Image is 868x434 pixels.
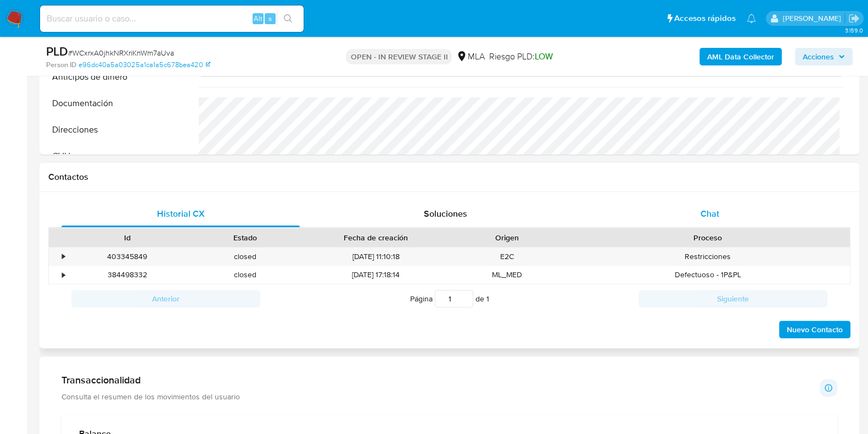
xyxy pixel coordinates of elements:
[566,266,850,284] div: Defectuoso - 1P&PL
[157,207,205,220] span: Historial CX
[48,172,850,183] h1: Contactos
[424,207,467,220] span: Soluciones
[639,290,827,307] button: Siguiente
[410,290,489,307] span: Página de
[46,60,76,70] b: Person ID
[782,13,844,24] p: florencia.lera@mercadolibre.com
[803,48,834,65] span: Acciones
[448,266,566,284] div: ML_MED
[534,50,552,63] span: LOW
[254,13,262,24] span: Alt
[186,266,304,284] div: closed
[79,60,210,70] a: e96dc40a5a03025a1ca1a5c678bea420
[62,270,65,280] div: •
[747,14,756,23] a: Notificaciones
[779,321,850,338] button: Nuevo Contacto
[71,290,260,307] button: Anterior
[268,13,272,24] span: s
[194,232,296,243] div: Estado
[489,51,552,63] span: Riesgo PLD:
[848,13,860,24] a: Salir
[486,293,489,304] span: 1
[312,232,440,243] div: Fecha de creación
[701,207,719,220] span: Chat
[277,11,299,26] button: search-icon
[186,248,304,266] div: closed
[566,248,850,266] div: Restricciones
[787,322,843,337] span: Nuevo Contacto
[42,64,180,90] button: Anticipos de dinero
[46,42,68,60] b: PLD
[68,47,174,58] span: # WCxrxA0jhkNRXriKnWm7aUva
[40,12,304,26] input: Buscar usuario o caso...
[304,266,448,284] div: [DATE] 17:18:14
[456,232,558,243] div: Origen
[62,251,65,262] div: •
[68,266,186,284] div: 384498332
[304,248,448,266] div: [DATE] 11:10:18
[707,48,774,65] b: AML Data Collector
[844,26,863,35] span: 3.159.0
[456,51,484,63] div: MLA
[42,90,180,117] button: Documentación
[448,248,566,266] div: E2C
[574,232,842,243] div: Proceso
[68,248,186,266] div: 403345849
[42,117,180,143] button: Direcciones
[699,48,782,65] button: AML Data Collector
[674,13,736,24] span: Accesos rápidos
[76,232,178,243] div: Id
[795,48,853,65] button: Acciones
[42,143,180,169] button: CVU
[346,49,452,64] p: OPEN - IN REVIEW STAGE II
